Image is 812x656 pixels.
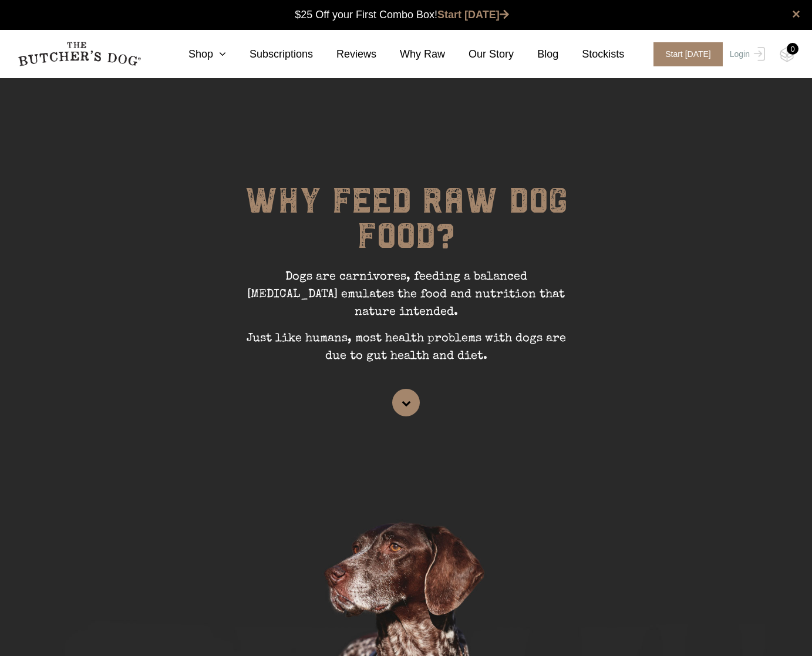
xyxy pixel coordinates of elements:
a: Stockists [558,46,624,62]
a: Why Raw [376,46,445,62]
a: Start [DATE] [437,9,509,21]
a: Login [727,42,765,66]
p: Dogs are carnivores, feeding a balanced [MEDICAL_DATA] emulates the food and nutrition that natur... [230,268,582,330]
span: Start [DATE] [653,42,723,66]
div: 0 [787,43,798,55]
a: Shop [165,46,226,62]
p: Just like humans, most health problems with dogs are due to gut health and diet. [230,330,582,374]
a: Subscriptions [226,46,313,62]
a: Our Story [445,46,514,62]
a: close [792,7,800,21]
a: Blog [514,46,558,62]
a: Start [DATE] [642,42,727,66]
img: TBD_Cart-Empty.png [780,47,794,62]
h1: WHY FEED RAW DOG FOOD? [230,183,582,268]
a: Reviews [313,46,376,62]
